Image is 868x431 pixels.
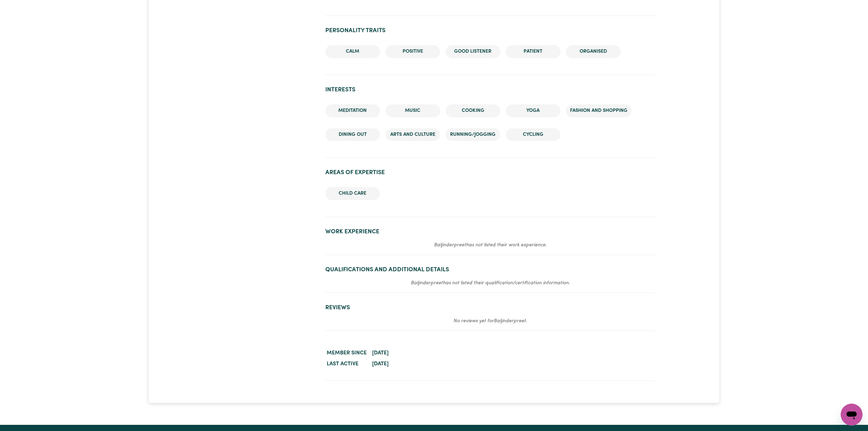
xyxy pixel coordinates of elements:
h2: Personality traits [325,27,655,34]
li: Meditation [325,104,380,117]
li: Cooking [446,104,500,117]
em: No reviews yet for Baljinderpreet . [453,318,527,324]
h2: Interests [325,86,655,93]
li: Good Listener [446,45,500,58]
li: Calm [325,45,380,58]
li: Patient [506,45,560,58]
h2: Qualifications and Additional Details [325,266,655,273]
dt: Member since [325,348,368,358]
li: Positive [385,45,440,58]
li: Fashion and shopping [566,104,632,117]
li: Running/Jogging [446,128,500,141]
li: Organised [566,45,621,58]
dt: Last active [325,358,368,369]
h2: Areas of Expertise [325,169,655,176]
h2: Work Experience [325,228,655,235]
em: Baljinderpreet has not listed their work experience. [434,243,547,248]
em: Baljinderpreet has not listed their qualification/certification information. [411,280,570,286]
li: Dining out [325,128,380,141]
h2: Reviews [325,304,655,311]
li: Cycling [506,128,560,141]
li: Yoga [506,104,560,117]
time: [DATE] [372,361,389,367]
time: [DATE] [372,350,389,356]
li: Arts and Culture [385,128,440,141]
iframe: Button to launch messaging window [841,404,863,426]
li: Music [385,104,440,117]
li: Child care [325,187,380,200]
